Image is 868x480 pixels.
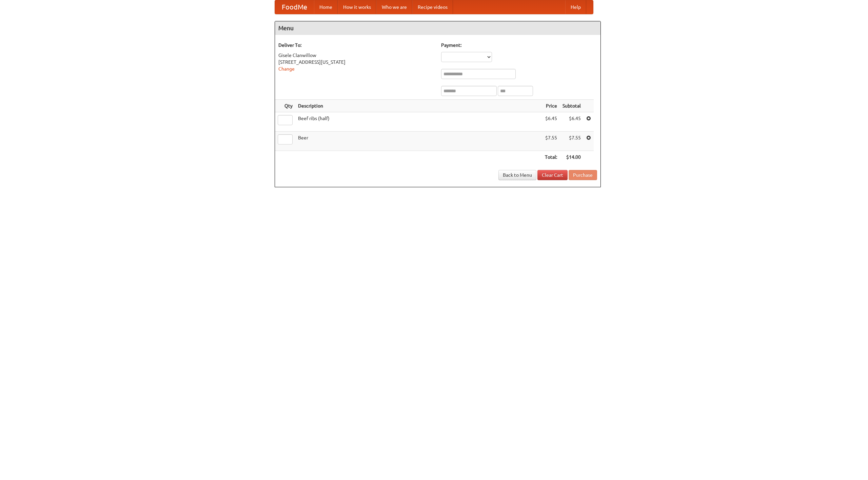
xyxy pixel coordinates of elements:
td: Beer [295,132,542,151]
td: $7.55 [560,132,584,151]
th: Price [542,100,560,112]
td: $6.45 [560,112,584,132]
a: FoodMe [275,0,314,14]
a: Back to Menu [498,170,536,180]
th: $14.00 [560,151,584,164]
a: How it works [338,0,376,14]
a: Who we are [376,0,412,14]
th: Total: [542,151,560,164]
div: [STREET_ADDRESS][US_STATE] [278,59,434,65]
h5: Payment: [441,42,597,49]
td: $6.45 [542,112,560,132]
a: Change [278,66,295,72]
th: Subtotal [560,100,584,112]
a: Clear Cart [537,170,568,180]
td: $7.55 [542,132,560,151]
a: Home [314,0,338,14]
div: Gisele Clanwillow [278,52,434,59]
th: Qty [275,100,295,112]
th: Description [295,100,542,112]
td: Beef ribs (half) [295,112,542,132]
h4: Menu [275,21,600,35]
a: Recipe videos [412,0,453,14]
button: Purchase [569,170,597,180]
h5: Deliver To: [278,42,434,49]
a: Help [565,0,586,14]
